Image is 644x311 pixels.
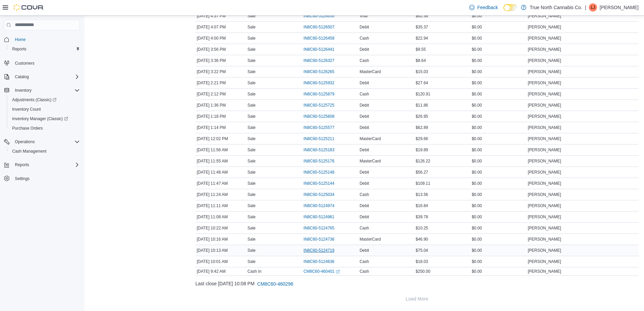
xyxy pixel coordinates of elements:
[247,125,256,130] p: Sale
[360,203,369,208] span: Debit
[9,115,80,123] span: Inventory Manager (Classic)
[360,259,369,264] span: Cash
[304,158,334,164] span: IN8C60-5125176
[247,36,256,41] p: Sale
[336,270,340,274] svg: External link
[9,147,49,155] a: Cash Management
[470,213,526,221] div: $0.00
[528,214,561,220] span: [PERSON_NAME]
[12,138,80,146] span: Operations
[416,147,428,153] span: $19.89
[360,80,369,86] span: Debit
[1,58,82,68] button: Customers
[304,202,341,210] button: IN8C60-5124974
[304,91,334,97] span: IN8C60-5125879
[528,170,561,175] span: [PERSON_NAME]
[7,124,82,133] button: Purchase Orders
[470,246,526,254] div: $0.00
[528,24,561,30] span: [PERSON_NAME]
[416,125,428,130] span: $62.89
[9,105,44,113] a: Inventory Count
[195,179,246,187] div: [DATE] 11:47 AM
[416,237,428,242] span: $46.90
[304,24,334,30] span: IN8C60-5126507
[470,101,526,109] div: $0.00
[470,57,526,65] div: $0.00
[195,235,246,243] div: [DATE] 10:16 AM
[470,135,526,143] div: $0.00
[7,44,82,54] button: Reports
[304,269,340,274] a: CM8C60-460401External link
[600,3,639,12] p: [PERSON_NAME]
[195,68,246,76] div: [DATE] 3:22 PM
[12,86,34,94] button: Inventory
[360,47,369,52] span: Debit
[247,91,256,97] p: Sale
[195,224,246,232] div: [DATE] 10:22 AM
[416,158,430,164] span: $126.22
[416,225,428,231] span: $10.25
[304,124,341,132] button: IN8C60-5125577
[1,137,82,147] button: Operations
[528,203,561,208] span: [PERSON_NAME]
[9,124,80,132] span: Purchase Orders
[416,69,428,74] span: $15.03
[14,4,44,11] img: Cova
[247,69,256,74] p: Sale
[470,168,526,176] div: $0.00
[304,192,334,197] span: IN8C60-5125034
[304,146,341,154] button: IN8C60-5125183
[470,79,526,87] div: $0.00
[591,3,595,12] span: LJ
[304,79,341,87] button: IN8C60-5125932
[247,225,256,231] p: Sale
[470,224,526,232] div: $0.00
[528,91,561,97] span: [PERSON_NAME]
[195,213,246,221] div: [DATE] 11:08 AM
[12,36,28,44] a: Home
[304,157,341,165] button: IN8C60-5125176
[470,157,526,165] div: $0.00
[528,58,561,63] span: [PERSON_NAME]
[304,58,334,63] span: IN8C60-5126327
[416,24,428,30] span: $35.37
[304,90,341,98] button: IN8C60-5125879
[416,203,428,208] span: $16.84
[12,35,80,44] span: Home
[470,202,526,210] div: $0.00
[304,34,341,42] button: IN8C60-5126458
[470,124,526,132] div: $0.00
[467,1,501,14] a: Feedback
[360,36,369,41] span: Cash
[528,47,561,52] span: [PERSON_NAME]
[416,47,426,52] span: $9.55
[360,170,369,175] span: Debit
[247,103,256,108] p: Sale
[195,112,246,120] div: [DATE] 1:18 PM
[195,90,246,98] div: [DATE] 2:12 PM
[247,170,256,175] p: Sale
[360,13,367,19] span: Visa
[15,74,29,80] span: Catalog
[12,116,68,121] span: Inventory Manager (Classic)
[247,58,256,63] p: Sale
[9,96,59,104] a: Adjustments (Classic)
[304,136,334,141] span: IN8C60-5125211
[585,3,586,12] p: |
[9,124,46,132] a: Purchase Orders
[304,112,341,120] button: IN8C60-5125608
[304,258,341,266] button: IN8C60-5124636
[12,175,32,183] a: Settings
[360,225,369,231] span: Cash
[304,69,334,74] span: IN8C60-5126265
[304,101,341,109] button: IN8C60-5125725
[195,23,246,31] div: [DATE] 4:07 PM
[304,168,341,176] button: IN8C60-5125148
[416,248,428,253] span: $75.04
[416,91,430,97] span: $120.91
[304,237,334,242] span: IN8C60-5124736
[304,213,341,221] button: IN8C60-5124961
[360,136,381,141] span: MasterCard
[12,149,46,154] span: Cash Management
[15,88,31,93] span: Inventory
